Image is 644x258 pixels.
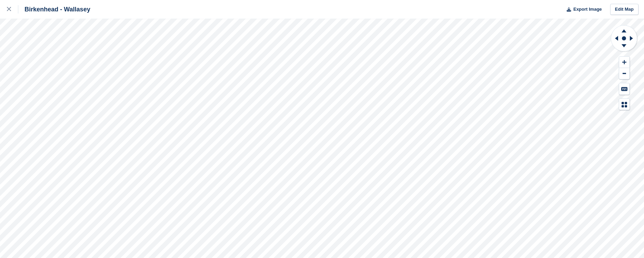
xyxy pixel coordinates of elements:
span: Export Image [573,6,602,13]
button: Keyboard Shortcuts [619,83,629,95]
button: Map Legend [619,99,629,110]
div: Birkenhead - Wallasey [18,5,90,13]
a: Edit Map [610,4,638,15]
button: Export Image [563,4,602,15]
button: Zoom In [619,57,629,68]
button: Zoom Out [619,68,629,79]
